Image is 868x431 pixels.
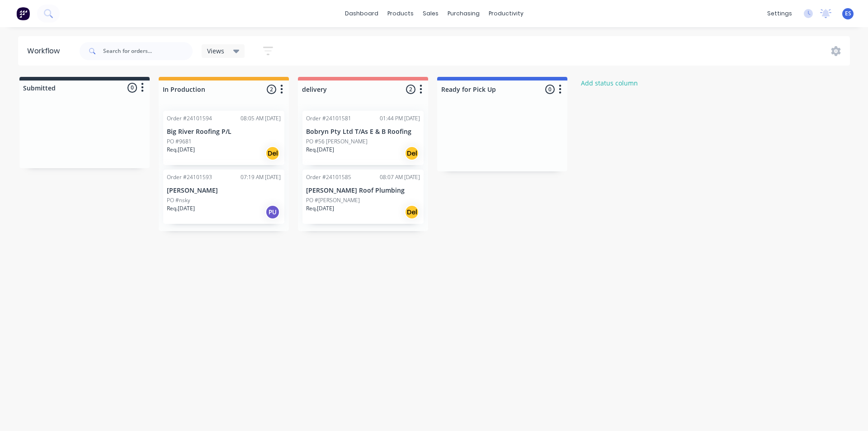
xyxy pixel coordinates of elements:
[27,46,64,57] div: Workflow
[167,128,281,136] p: Big River Roofing P/L
[163,170,284,224] div: Order #2410159307:19 AM [DATE][PERSON_NAME]PO #nskyReq.[DATE]PU
[163,111,284,165] div: Order #2410159408:05 AM [DATE]Big River Roofing P/LPO #9681Req.[DATE]Del
[167,196,190,204] p: PO #nsky
[167,204,195,213] p: Req. [DATE]
[302,170,424,224] div: Order #2410158508:07 AM [DATE][PERSON_NAME] Roof PlumbingPO #[PERSON_NAME]Req.[DATE]Del
[302,111,424,165] div: Order #2410158101:44 PM [DATE]Bobryn Pty Ltd T/As E & B RoofingPO #56 [PERSON_NAME]Req.[DATE]Del
[306,173,351,181] div: Order #24101585
[443,7,484,20] div: purchasing
[340,7,383,20] a: dashboard
[167,137,192,146] p: PO #9681
[484,7,528,20] div: productivity
[306,196,360,204] p: PO #[PERSON_NAME]
[763,7,797,20] div: settings
[167,146,195,154] p: Req. [DATE]
[306,146,334,154] p: Req. [DATE]
[845,9,851,18] span: ES
[306,128,420,136] p: Bobryn Pty Ltd T/As E & B Roofing
[405,146,419,161] div: Del
[306,204,334,213] p: Req. [DATE]
[103,42,193,60] input: Search for orders...
[306,137,368,146] p: PO #56 [PERSON_NAME]
[167,187,281,194] p: [PERSON_NAME]
[306,187,420,194] p: [PERSON_NAME] Roof Plumbing
[383,7,418,20] div: products
[16,7,30,20] img: Factory
[167,173,212,181] div: Order #24101593
[380,173,420,181] div: 08:07 AM [DATE]
[265,205,280,219] div: PU
[241,114,281,123] div: 08:05 AM [DATE]
[207,46,224,56] span: Views
[167,114,212,123] div: Order #24101594
[306,114,351,123] div: Order #24101581
[405,205,419,219] div: Del
[265,146,280,161] div: Del
[241,173,281,181] div: 07:19 AM [DATE]
[576,77,643,89] button: Add status column
[418,7,443,20] div: sales
[380,114,420,123] div: 01:44 PM [DATE]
